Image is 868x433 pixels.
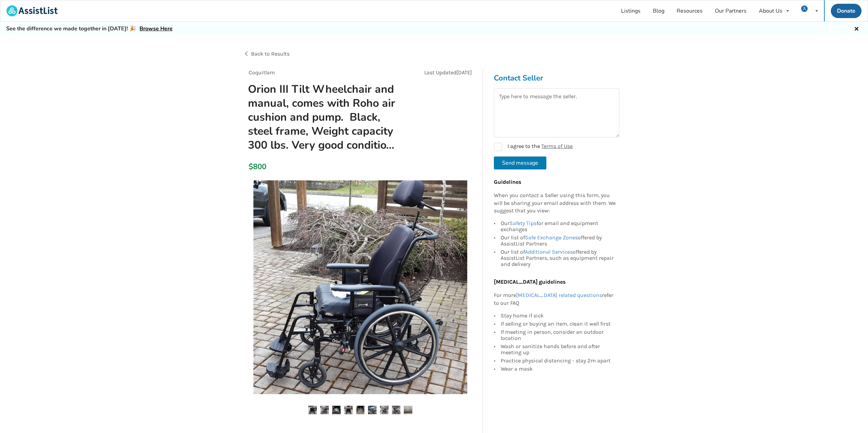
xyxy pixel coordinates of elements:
[494,143,573,151] label: I agree to the
[516,292,602,298] a: [MEDICAL_DATA] related questions
[332,406,341,414] img: orion iii tilt wheelchair and manual, comes with roho air cushion and pump. black, steel frame, w...
[368,406,377,414] img: orion iii tilt wheelchair and manual, comes with roho air cushion and pump. black, steel frame, w...
[525,249,573,255] a: Additional Services
[494,179,521,185] b: Guidelines
[709,0,753,21] a: Our Partners
[759,8,782,14] div: About Us
[139,25,173,32] a: Browse Here
[251,50,290,57] span: Back to Results
[501,313,616,320] div: Stay home if sick
[424,69,456,76] span: Last Updated
[494,192,616,215] p: When you contact a Seller using this form, you will be sharing your email address with them. We s...
[501,234,616,248] div: Our list of offered by AssistList Partners
[501,342,616,357] div: Wash or sanitize hands before and after meeting up
[501,328,616,342] div: If meeting in person, consider an outdoor location
[494,292,616,307] p: For more refer to our FAQ
[541,143,573,149] a: Terms of Use
[831,4,862,18] a: Donate
[501,248,616,267] div: Our list of offered by AssistList Partners, such as equipment repair and delivery
[671,0,709,21] a: Resources
[494,279,565,285] b: [MEDICAL_DATA] guidelines
[392,406,400,414] img: orion iii tilt wheelchair and manual, comes with roho air cushion and pump. black, steel frame, w...
[249,162,252,171] div: $800
[242,82,404,152] h1: Orion III Tilt Wheelchair and manual, comes with Roho air cushion and pump. Black, steel frame, W...
[801,5,808,12] img: user icon
[510,220,536,226] a: Safety Tips
[356,406,365,414] img: orion iii tilt wheelchair and manual, comes with roho air cushion and pump. black, steel frame, w...
[615,0,647,21] a: Listings
[647,0,671,21] a: Blog
[380,406,388,414] img: orion iii tilt wheelchair and manual, comes with roho air cushion and pump. black, steel frame, w...
[501,220,616,234] div: Our for email and equipment exchanges
[494,73,619,83] h3: Contact Seller
[404,406,412,414] img: orion iii tilt wheelchair and manual, comes with roho air cushion and pump. black, steel frame, w...
[494,156,546,169] button: Send message
[6,25,173,32] h5: See the difference we made together in [DATE]! 🎉
[501,320,616,328] div: If selling or buying an item, clean it well first
[6,5,58,16] img: assistlist-logo
[525,234,578,241] a: Safe Exchange Zones
[456,69,472,76] span: [DATE]
[308,406,317,414] img: orion iii tilt wheelchair and manual, comes with roho air cushion and pump. black, steel frame, w...
[344,406,353,414] img: orion iii tilt wheelchair and manual, comes with roho air cushion and pump. black, steel frame, w...
[501,365,616,372] div: Wear a mask
[249,69,275,76] span: Coquitlam
[501,357,616,365] div: Practice physical distancing - stay 2m apart
[320,406,329,414] img: orion iii tilt wheelchair and manual, comes with roho air cushion and pump. black, steel frame, w...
